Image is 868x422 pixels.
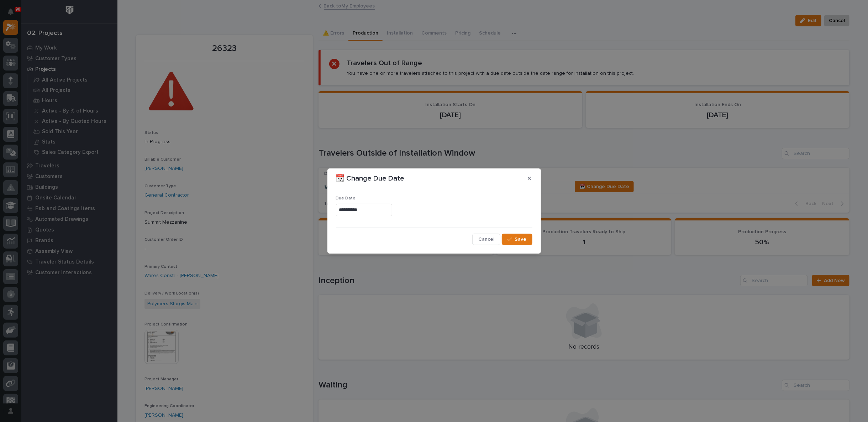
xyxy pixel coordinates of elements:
[478,236,494,243] span: Cancel
[502,234,532,245] button: Save
[336,196,356,200] span: Due Date
[336,174,405,183] p: 📆 Change Due Date
[515,236,527,243] span: Save
[472,234,500,245] button: Cancel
